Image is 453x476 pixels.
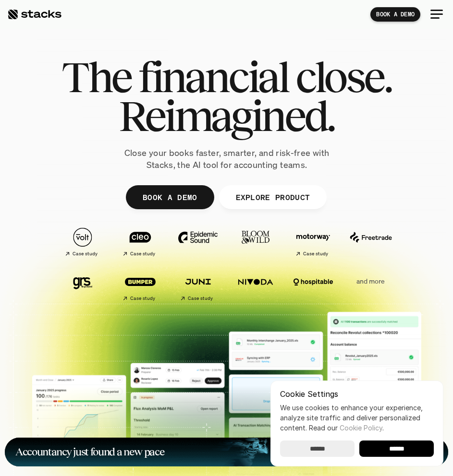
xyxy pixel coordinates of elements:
[295,58,392,96] span: close.
[236,190,310,204] p: EXPLORE PRODUCT
[130,251,156,257] h2: Case study
[171,268,224,305] a: Case study
[188,296,213,301] h2: Case study
[61,58,131,96] span: The
[280,403,434,433] p: We use cookies to enhance your experience, analyze site traffic and deliver personalized content.
[287,224,340,261] a: Case study
[73,251,98,257] h2: Case study
[344,277,397,286] p: and more
[119,96,334,135] span: Reimagined.
[340,424,382,432] a: Cookie Policy
[111,147,342,171] p: Close your books faster, smarter, and risk-free with Stacks, the AI tool for accounting teams.
[309,424,384,432] span: Read our .
[219,185,327,209] a: EXPLORE PRODUCT
[143,190,197,204] p: BOOK A DEMO
[56,224,109,261] a: Case study
[280,390,434,398] p: Cookie Settings
[5,438,448,466] a: Accountancy just found a new pace06Days:01Hours:36Minutes:29SecondsLEARN MORE
[114,268,167,305] a: Case study
[376,11,415,18] p: BOOK A DEMO
[303,251,329,257] h2: Case study
[15,447,164,457] h1: Accountancy just found a new pace
[138,58,288,96] span: financial
[370,7,420,22] a: BOOK A DEMO
[114,224,167,261] a: Case study
[130,296,156,301] h2: Case study
[126,185,214,209] a: BOOK A DEMO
